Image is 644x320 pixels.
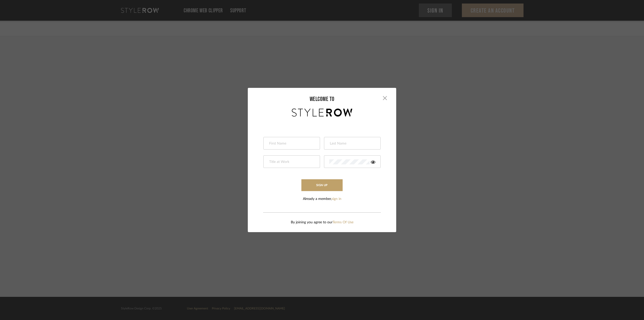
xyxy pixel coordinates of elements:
input: Last Name [329,141,374,146]
input: First Name [269,141,313,146]
div: welcome to [248,95,396,103]
a: Terms Of Use [333,221,353,224]
div: By joining you agree to our [248,220,396,225]
button: Sign Up [301,179,343,191]
a: sign in [332,197,341,201]
div: Already a member, [303,196,341,202]
input: Title at Work [269,159,313,164]
button: Close [380,93,390,103]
